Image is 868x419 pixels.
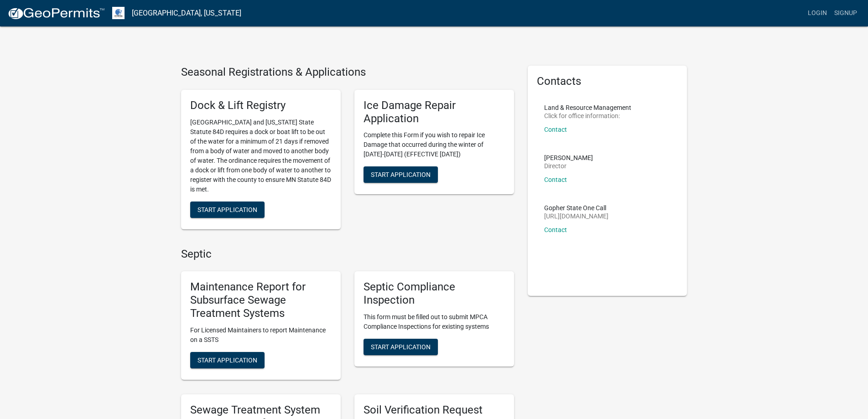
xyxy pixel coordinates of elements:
[364,99,505,125] h5: Ice Damage Repair Application
[544,213,608,219] p: [URL][DOMAIN_NAME]
[804,5,831,22] a: Login
[198,356,257,363] span: Start Application
[544,126,567,133] a: Contact
[181,248,514,261] h4: Septic
[544,205,608,211] p: Gopher State One Call
[371,343,431,350] span: Start Application
[544,155,593,161] p: [PERSON_NAME]
[190,118,332,194] p: [GEOGRAPHIC_DATA] and [US_STATE] State Statute 84D requires a dock or boat lift to be out of the ...
[364,130,505,159] p: Complete this Form if you wish to repair Ice Damage that occurred during the winter of [DATE]-[DA...
[132,5,241,21] a: [GEOGRAPHIC_DATA], [US_STATE]
[190,352,265,368] button: Start Application
[364,312,505,331] p: This form must be filled out to submit MPCA Compliance Inspections for existing systems
[190,202,265,218] button: Start Application
[544,163,593,169] p: Director
[371,171,431,178] span: Start Application
[537,75,678,88] h5: Contacts
[112,7,125,19] img: Otter Tail County, Minnesota
[190,280,332,320] h5: Maintenance Report for Subsurface Sewage Treatment Systems
[364,166,438,183] button: Start Application
[181,66,514,79] h4: Seasonal Registrations & Applications
[190,326,332,345] p: For Licensed Maintainers to report Maintenance on a SSTS
[190,99,332,112] h5: Dock & Lift Registry
[364,403,505,417] h5: Soil Verification Request
[198,206,257,213] span: Start Application
[544,226,567,233] a: Contact
[831,5,861,22] a: Signup
[544,104,631,111] p: Land & Resource Management
[544,176,567,183] a: Contact
[544,113,631,119] p: Click for office information:
[364,280,505,307] h5: Septic Compliance Inspection
[364,339,438,355] button: Start Application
